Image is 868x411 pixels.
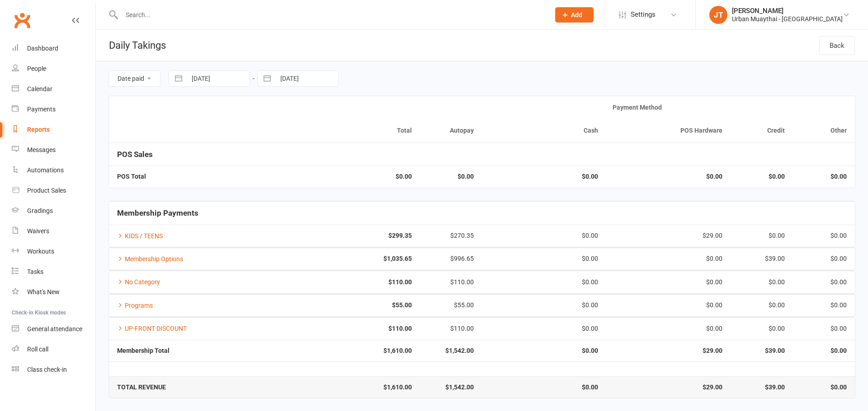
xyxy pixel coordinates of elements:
[12,262,95,282] a: Tasks
[12,38,95,59] a: Dashboard
[117,209,847,217] h5: Membership Payments
[27,346,48,353] div: Roll call
[304,302,412,309] strong: $55.00
[428,279,474,286] div: $110.00
[428,325,474,332] div: $110.00
[117,302,153,309] a: Programs
[490,232,598,239] div: $0.00
[96,30,166,61] h1: Daily Takings
[275,71,338,86] input: To
[12,59,95,79] a: People
[428,384,474,391] strong: $1,542.00
[614,255,722,262] div: $0.00
[27,166,64,174] div: Automations
[614,325,722,332] div: $0.00
[11,9,33,32] a: Clubworx
[801,302,847,309] div: $0.00
[490,347,598,354] strong: $0.00
[428,173,474,180] strong: $0.00
[27,325,82,332] div: General attendance
[12,180,95,201] a: Product Sales
[739,173,784,180] strong: $0.00
[304,384,412,391] strong: $1,610.00
[304,279,412,286] strong: $110.00
[117,325,187,332] a: UP-FRONT DISCOUNT
[801,127,847,134] div: Other
[117,255,183,263] a: Membership Options
[739,255,784,262] div: $39.00
[614,279,722,286] div: $0.00
[819,36,855,55] a: Back
[304,255,412,262] strong: $1,035.65
[12,120,95,140] a: Reports
[304,347,412,354] strong: $1,610.00
[428,127,474,134] div: Autopay
[27,106,56,113] div: Payments
[490,384,598,391] strong: $0.00
[739,302,784,309] div: $0.00
[490,127,598,134] div: Cash
[304,173,412,180] strong: $0.00
[739,325,784,332] div: $0.00
[12,140,95,160] a: Messages
[614,173,722,180] strong: $0.00
[119,9,543,21] input: Search...
[12,160,95,180] a: Automations
[12,79,95,99] a: Calendar
[304,325,412,332] strong: $110.00
[428,232,474,239] div: $270.35
[709,6,727,24] div: JT
[304,127,412,134] div: Total
[304,232,412,239] strong: $299.35
[739,127,784,134] div: Credit
[801,232,847,239] div: $0.00
[12,360,95,380] a: Class kiosk mode
[614,384,722,391] strong: $29.00
[27,288,60,296] div: What's New
[117,232,163,240] a: KIDS / TEENS
[27,45,58,52] div: Dashboard
[27,248,54,255] div: Workouts
[187,71,250,86] input: From
[428,104,847,111] div: Payment Method
[801,255,847,262] div: $0.00
[428,302,474,309] div: $55.00
[732,7,843,15] div: [PERSON_NAME]
[428,255,474,262] div: $996.65
[614,232,722,239] div: $29.00
[12,221,95,241] a: Waivers
[739,347,784,354] strong: $39.00
[27,146,56,153] div: Messages
[117,173,146,180] strong: POS Total
[12,282,95,302] a: What's New
[571,11,582,18] span: Add
[739,232,784,239] div: $0.00
[27,85,52,92] div: Calendar
[739,384,784,391] strong: $39.00
[490,302,598,309] div: $0.00
[490,279,598,286] div: $0.00
[739,279,784,286] div: $0.00
[490,173,598,180] strong: $0.00
[27,126,50,133] div: Reports
[12,99,95,120] a: Payments
[117,383,166,391] strong: TOTAL REVENUE
[117,347,170,354] strong: Membership Total
[490,255,598,262] div: $0.00
[614,347,722,354] strong: $29.00
[117,278,160,286] a: No Category
[801,347,847,354] strong: $0.00
[631,5,656,25] span: Settings
[555,7,594,23] button: Add
[801,325,847,332] div: $0.00
[27,268,43,275] div: Tasks
[801,384,847,391] strong: $0.00
[428,347,474,354] strong: $1,542.00
[732,15,843,23] div: Urban Muaythai - [GEOGRAPHIC_DATA]
[801,279,847,286] div: $0.00
[614,302,722,309] div: $0.00
[117,150,847,159] h5: POS Sales
[27,187,66,194] div: Product Sales
[27,65,46,72] div: People
[614,127,722,134] div: POS Hardware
